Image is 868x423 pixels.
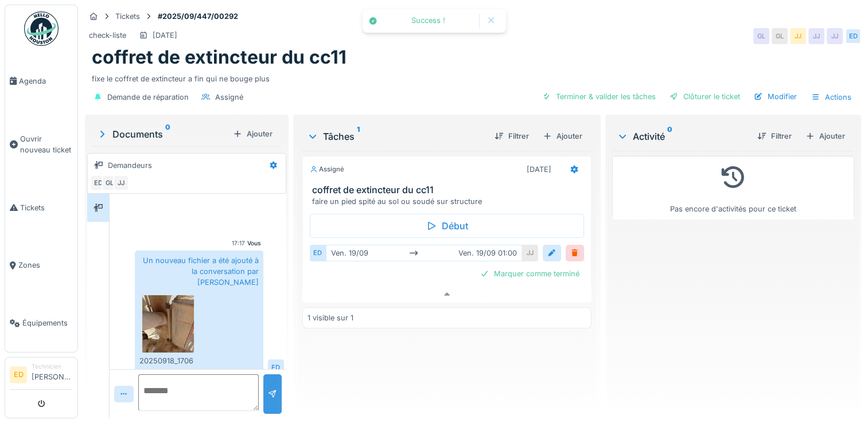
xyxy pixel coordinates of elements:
div: 17:17 [232,239,245,248]
li: ED [10,366,27,383]
div: fixe le coffret de extincteur a fin qui ne bouge plus [92,69,854,84]
li: [PERSON_NAME] [32,362,73,387]
div: Assigné [215,92,243,103]
div: ED [268,359,284,375]
div: Vous [247,239,261,248]
div: faire un pied spité au sol ou soudé sur structure [312,196,586,207]
div: Modifier [749,89,801,104]
div: ED [845,28,861,44]
span: Équipements [22,318,73,328]
div: Activité [617,130,748,143]
div: Ajouter [538,128,587,144]
div: Clôturer le ticket [665,89,745,104]
div: Un nouveau fichier a été ajouté à la conversation par [PERSON_NAME] [135,250,263,376]
div: Technicien [32,362,73,371]
img: Badge_color-CXgf-gQk.svg [24,11,59,46]
a: Zones [5,237,77,295]
div: Marquer comme terminé [476,266,584,281]
span: Ouvrir nouveau ticket [20,134,73,155]
div: JJ [113,175,129,191]
span: Tickets [20,202,73,213]
div: JJ [827,28,843,44]
div: GL [753,28,769,44]
span: Zones [18,260,73,271]
div: Actions [806,89,857,105]
div: GL [772,28,788,44]
div: Tickets [115,11,140,22]
div: JJ [522,245,538,261]
sup: 0 [667,130,672,143]
a: Tickets [5,179,77,237]
div: Documents [96,127,228,141]
div: check-liste [89,30,126,41]
div: [DATE] [153,30,177,41]
div: Ajouter [801,128,850,144]
div: GL [102,175,118,191]
div: Success ! [383,16,473,26]
a: Agenda [5,52,77,110]
div: ED [90,175,106,191]
div: JJ [808,28,824,44]
h3: coffret de extincteur du cc11 [312,185,586,195]
a: Équipements [5,294,77,352]
strong: #2025/09/447/00292 [153,11,243,22]
div: ven. 19/09 ven. 19/09 01:00 [326,245,522,261]
h1: coffret de extincteur du cc11 [92,46,347,68]
div: Demande de réparation [107,92,189,103]
a: Ouvrir nouveau ticket [5,110,77,179]
sup: 0 [165,127,170,141]
div: Demandeurs [108,160,152,171]
div: Début [310,214,584,238]
div: Assigné [310,164,344,174]
div: [DATE] [527,164,551,175]
a: ED Technicien[PERSON_NAME] [10,362,73,390]
div: ED [310,245,326,261]
sup: 1 [357,130,360,143]
img: iy0cbe4qqttbex4p4tuksomnek55 [142,295,194,352]
div: Ajouter [228,126,277,142]
div: Pas encore d'activités pour ce ticket [620,161,847,214]
div: JJ [790,28,806,44]
span: Agenda [19,76,73,87]
div: Filtrer [490,128,534,144]
div: Tâches [307,130,485,143]
div: Filtrer [753,128,796,144]
div: 20250918_170606.jpg [139,355,197,366]
div: 1 visible sur 1 [308,312,353,323]
div: Terminer & valider les tâches [538,89,660,104]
